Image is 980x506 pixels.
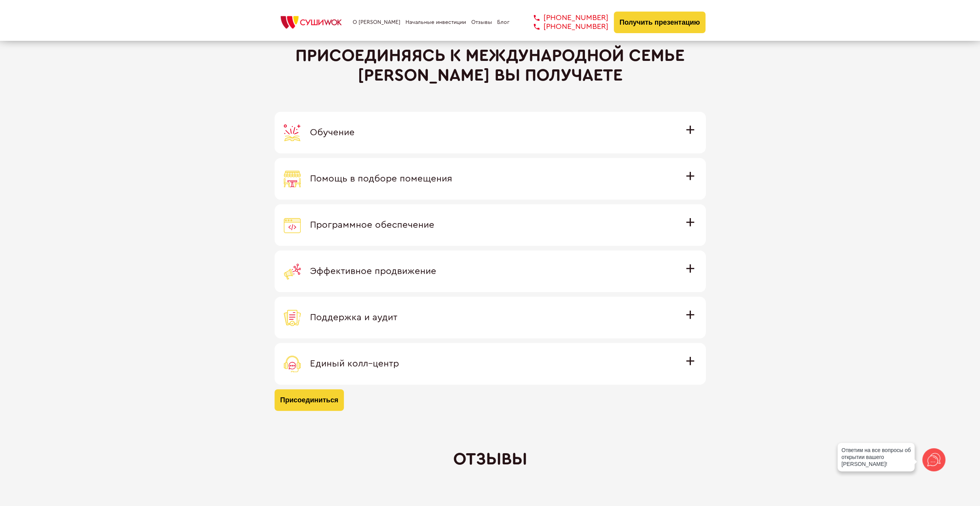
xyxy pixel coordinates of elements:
span: Помощь в подборе помещения [310,174,452,183]
a: [PHONE_NUMBER] [522,22,608,31]
a: Отзывы [471,19,492,25]
div: Ответим на все вопросы об открытии вашего [PERSON_NAME]! [838,443,915,471]
a: [PHONE_NUMBER] [522,13,608,22]
img: СУШИWOK [275,14,348,31]
span: Эффективное продвижение [310,267,436,276]
span: Программное обеспечение [310,220,434,230]
span: Обучение [310,128,355,137]
a: О [PERSON_NAME] [353,19,400,25]
a: Блог [497,19,509,25]
span: Единый колл–центр [310,359,399,368]
span: Поддержка и аудит [310,313,397,322]
h2: Присоединяясь к международной семье [PERSON_NAME] вы получаете [275,46,706,85]
a: Начальные инвестиции [405,19,466,25]
button: Присоединиться [275,389,344,411]
button: Получить презентацию [614,12,706,33]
